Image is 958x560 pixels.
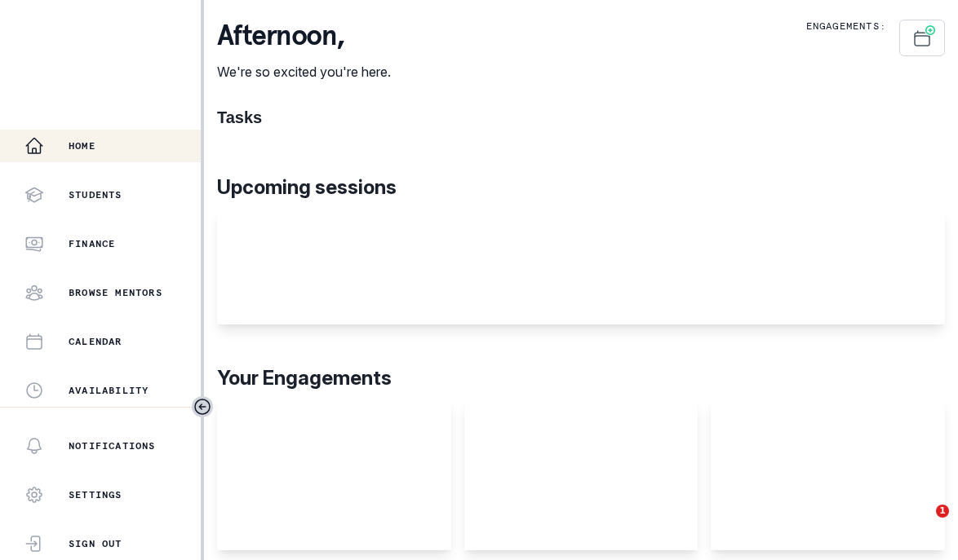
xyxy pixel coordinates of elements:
p: afternoon , [217,20,391,52]
p: We're so excited you're here. [217,62,391,82]
p: Finance [69,237,115,250]
button: Toggle sidebar [192,396,213,417]
p: Home [69,139,95,152]
p: Calendar [69,335,122,348]
p: Students [69,188,122,201]
h1: Tasks [217,108,945,127]
button: Schedule Sessions [899,20,945,56]
p: Sign Out [69,537,122,550]
p: Notifications [69,439,156,452]
p: Availability [69,384,149,397]
iframe: Intercom live chat [903,505,942,544]
p: Settings [69,488,122,501]
p: Your Engagements [217,364,945,393]
p: Browse Mentors [69,286,162,299]
p: Upcoming sessions [217,173,945,202]
p: Engagements: [806,20,886,33]
span: 1 [936,505,949,518]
